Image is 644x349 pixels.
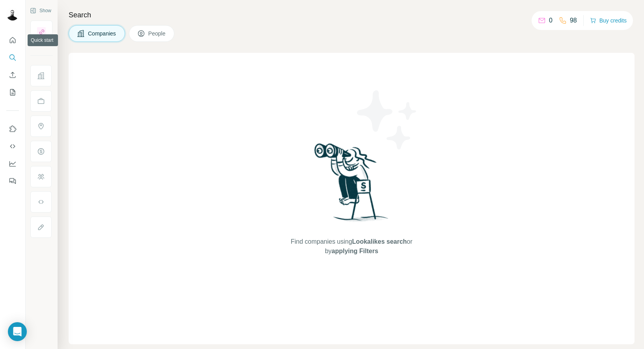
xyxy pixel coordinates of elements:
[6,122,19,136] button: Use Surfe on LinkedIn
[6,157,19,171] button: Dashboard
[148,30,166,37] span: People
[6,8,19,21] img: Avatar
[288,237,414,256] span: Find companies using or by
[69,9,635,21] h4: Search
[332,248,378,254] span: applying Filters
[570,16,577,25] p: 98
[8,322,27,341] div: Open Intercom Messenger
[24,5,57,17] button: Show
[311,141,393,229] img: Surfe Illustration - Woman searching with binoculars
[590,15,627,26] button: Buy credits
[352,84,423,155] img: Surfe Illustration - Stars
[6,68,19,82] button: Enrich CSV
[6,139,19,153] button: Use Surfe API
[352,238,407,245] span: Lookalikes search
[549,16,553,25] p: 0
[6,174,19,188] button: Feedback
[6,85,19,99] button: My lists
[6,33,19,47] button: Quick start
[88,30,117,37] span: Companies
[6,50,19,65] button: Search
